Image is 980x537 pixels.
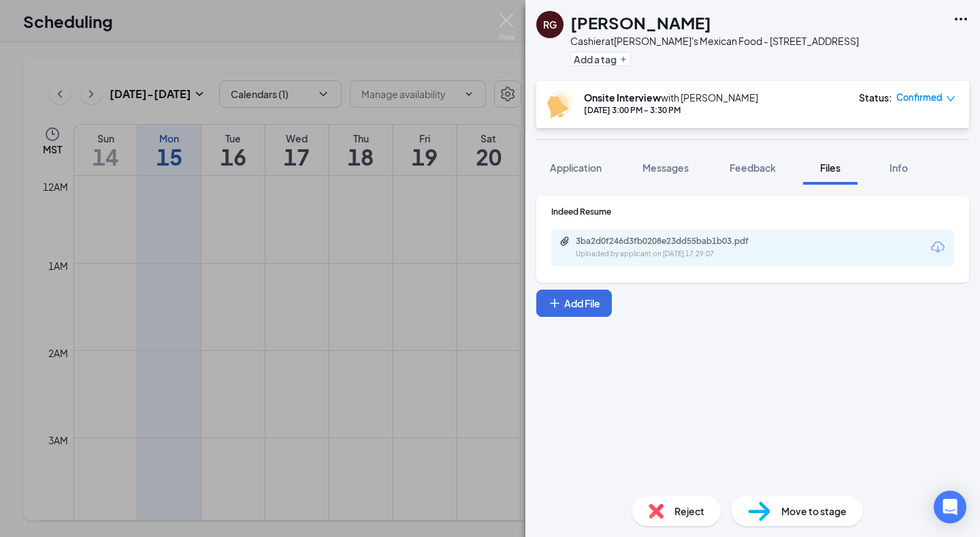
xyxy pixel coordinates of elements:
[559,236,780,260] a: Paperclip3ba2d0f246d3fb0208e23dd55bab1b03.pdfUploaded by applicant on [DATE] 17:29:07
[930,239,946,256] svg: Download
[820,162,840,174] span: Files
[896,91,943,104] span: Confirmed
[674,504,704,519] span: Reject
[781,504,847,519] span: Move to stage
[730,162,776,174] span: Feedback
[576,249,780,260] div: Uploaded by applicant on [DATE] 17:29:07
[619,55,627,63] svg: Plus
[859,91,892,104] div: Status :
[570,52,631,66] button: PlusAdd a tag
[543,18,557,31] div: RG
[559,236,570,247] svg: Paperclip
[946,94,955,104] span: down
[642,162,689,174] span: Messages
[551,206,954,217] div: Indeed Resume
[550,162,602,174] span: Application
[953,11,969,27] svg: Ellipses
[584,91,661,104] b: Onsite Interview
[536,290,612,317] button: Add FilePlus
[584,104,758,116] div: [DATE] 3:00 PM - 3:30 PM
[570,34,859,48] div: Cashier at [PERSON_NAME]'s Mexican Food - [STREET_ADDRESS]
[889,162,908,174] span: Info
[576,236,766,247] div: 3ba2d0f246d3fb0208e23dd55bab1b03.pdf
[548,296,561,310] svg: Plus
[934,491,966,523] div: Open Intercom Messenger
[570,11,711,34] h1: [PERSON_NAME]
[584,91,758,104] div: with [PERSON_NAME]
